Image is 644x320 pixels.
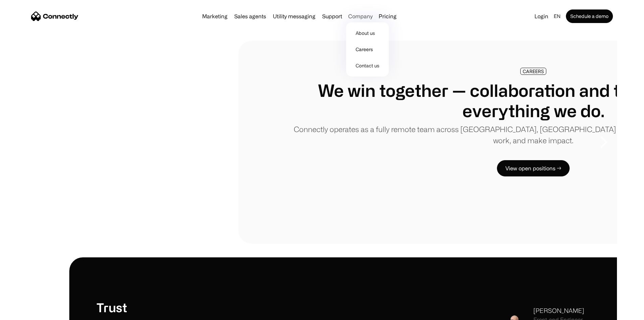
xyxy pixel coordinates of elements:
[523,69,544,74] div: CAREERS
[497,160,570,176] a: View open positions →
[27,41,617,244] div: carousel
[7,307,41,318] aside: Language selected: English
[349,58,386,74] a: Contact us
[319,14,345,19] a: Support
[590,108,617,176] div: next slide
[96,300,364,315] h1: Trust
[346,12,375,21] div: Company
[551,12,565,21] div: en
[554,12,560,21] div: en
[533,306,584,315] div: [PERSON_NAME]
[349,25,386,41] a: About us
[348,12,373,21] div: Company
[199,14,230,19] a: Marketing
[14,308,41,318] ul: Language list
[270,14,318,19] a: Utility messaging
[232,14,269,19] a: Sales agents
[346,21,389,77] nav: Company
[532,12,551,21] a: Login
[349,41,386,58] a: Careers
[566,9,613,23] a: Schedule a demo
[31,11,78,21] a: home
[376,14,399,19] a: Pricing
[27,108,54,176] div: previous slide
